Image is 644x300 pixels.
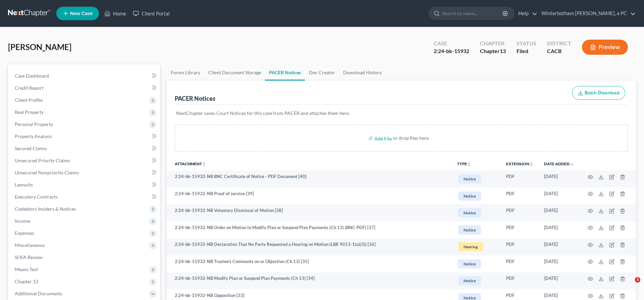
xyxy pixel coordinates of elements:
[544,161,574,166] a: Date Added expand_more
[539,221,580,239] td: [DATE]
[458,225,481,234] span: Notice
[15,278,38,284] span: Chapter 13
[9,191,160,203] a: Executory Contracts
[458,208,481,217] span: Notice
[204,65,265,81] a: Client Document Storage
[15,254,43,260] span: SOFA Review
[9,70,160,82] a: Case Dashboard
[539,170,580,187] td: [DATE]
[457,190,495,202] a: Notice
[515,7,537,19] a: Help
[15,266,38,272] span: Means Test
[457,224,495,235] a: Notice
[15,206,76,212] span: Codebtors Insiders & Notices
[501,255,539,272] td: PDF
[539,255,580,272] td: [DATE]
[621,277,637,293] iframe: Intercom live chat
[15,109,44,115] span: Real Property
[167,221,452,239] td: 2:24-bk-15932-NB Order on Motion to Modify Plan or Suspend Plan Payments (Ch 13) (BNC-PDF) [37]
[501,221,539,239] td: PDF
[442,7,503,19] input: Search by name...
[15,194,58,200] span: Executory Contracts
[167,272,452,290] td: 2:24-bk-15932-NB Modify Plan or Suspend Plan Payments (Ch 13) [34]
[467,162,471,166] i: unfold_more
[9,142,160,155] a: Secured Claims
[70,11,93,16] span: New Case
[202,162,206,166] i: unfold_more
[305,65,339,81] a: Doc Creator
[457,173,495,184] a: Notice
[167,65,204,81] a: Forms Library
[457,241,495,252] a: Hearing
[500,48,506,54] span: 13
[434,47,469,55] div: 2:24-bk-15932
[129,7,173,19] a: Client Portal
[539,239,580,256] td: [DATE]
[517,47,536,55] div: Filed
[15,291,62,296] span: Additional Documents
[15,242,45,248] span: Miscellaneous
[167,239,452,256] td: 2:24-bk-15932-NB Declaration That No Party Requested a Hearing on Motion (LBR 9013-1(o)(3)) [36]
[167,187,452,205] td: 2:24-bk-15932-NB Proof of service [39]
[635,277,640,283] span: 3
[582,40,628,55] button: Preview
[15,121,53,127] span: Personal Property
[458,259,481,268] span: Notice
[547,40,571,47] div: District
[539,272,580,290] td: [DATE]
[458,191,481,201] span: Notice
[457,258,495,269] a: Notice
[480,40,506,47] div: Chapter
[9,179,160,191] a: Lawsuits
[167,255,452,272] td: 2:24-bk-15932-NB Trustee's Comments on or Objection (Ch 13) [35]
[15,73,49,79] span: Case Dashboard
[547,47,571,55] div: CACB
[339,65,386,81] a: Download History
[9,167,160,179] a: Unsecured Nonpriority Claims
[15,133,52,139] span: Property Analysis
[15,97,43,103] span: Client Profile
[501,170,539,187] td: PDF
[585,90,620,96] span: Batch Download
[538,7,636,19] a: Winterbotham [PERSON_NAME], a PC
[167,204,452,221] td: 2:24-bk-15932-NB Voluntary Dismissal of Motion [38]
[15,145,47,151] span: Secured Claims
[501,204,539,221] td: PDF
[457,207,495,218] a: Notice
[15,218,30,224] span: Income
[570,162,574,166] i: expand_more
[176,110,627,117] p: NextChapter saves Court Notices for this case from PACER and attaches them here.
[529,162,533,166] i: unfold_more
[393,135,429,141] div: or drop files here
[434,40,469,47] div: Case
[15,182,33,187] span: Lawsuits
[167,170,452,187] td: 2:24-bk-15932-NB BNC Certificate of Notice - PDF Document [40]
[175,94,215,102] div: PACER Notices
[101,7,129,19] a: Home
[457,275,495,286] a: Notice
[9,251,160,263] a: SOFA Review
[458,242,483,251] span: Hearing
[501,239,539,256] td: PDF
[9,155,160,167] a: Unsecured Priority Claims
[539,187,580,205] td: [DATE]
[517,40,536,47] div: Status
[265,65,305,81] a: PACER Notices
[15,85,44,91] span: Credit Report
[9,130,160,142] a: Property Analysis
[8,42,71,52] span: [PERSON_NAME]
[572,86,625,100] button: Batch Download
[506,161,533,166] a: Extensionunfold_more
[480,47,506,55] div: Chapter
[15,158,70,163] span: Unsecured Priority Claims
[539,204,580,221] td: [DATE]
[15,230,34,236] span: Expenses
[457,162,471,166] button: TYPEunfold_more
[9,82,160,94] a: Credit Report
[175,161,206,166] a: Attachmentunfold_more
[458,174,481,183] span: Notice
[501,272,539,290] td: PDF
[15,170,79,175] span: Unsecured Nonpriority Claims
[501,187,539,205] td: PDF
[458,276,481,285] span: Notice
